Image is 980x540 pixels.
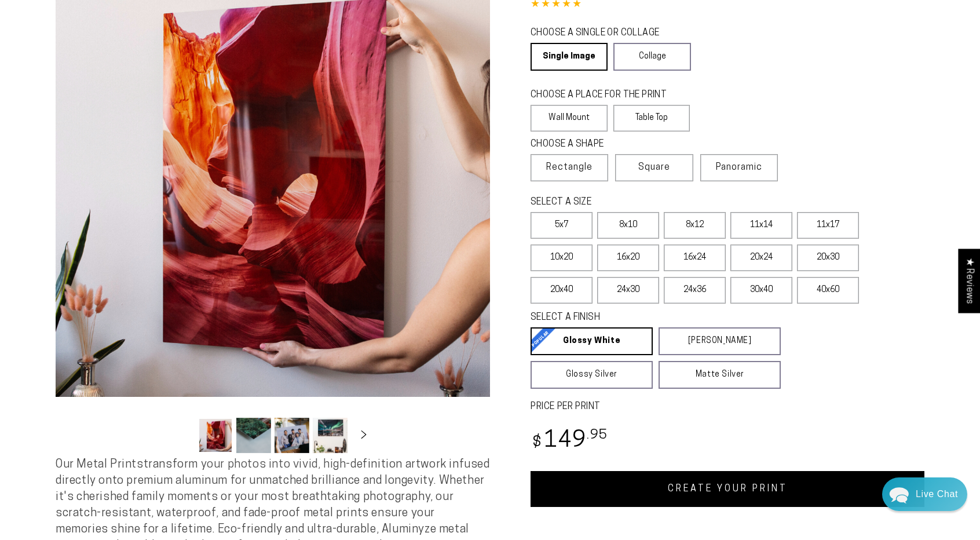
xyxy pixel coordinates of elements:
[531,430,608,453] bdi: 149
[531,89,679,102] legend: CHOOSE A PLACE FOR THE PRINT
[597,277,659,304] label: 24x30
[916,477,958,511] div: Contact Us Directly
[730,212,792,239] label: 11x14
[198,418,233,453] button: Load image 1 in gallery view
[313,418,348,453] button: Load image 4 in gallery view
[664,212,726,239] label: 8x12
[659,361,781,389] a: Matte Silver
[730,245,792,271] label: 20x24
[531,105,608,132] label: Wall Mount
[730,277,792,304] label: 30x40
[532,435,542,451] span: $
[531,138,681,151] legend: CHOOSE A SHAPE
[716,163,762,172] span: Panoramic
[236,418,271,453] button: Load image 2 in gallery view
[531,245,593,271] label: 10x20
[531,43,608,71] a: Single Image
[169,422,195,448] button: Slide left
[587,429,608,442] sup: .95
[531,196,762,209] legend: SELECT A SIZE
[531,212,593,239] label: 5x7
[531,327,653,355] a: Glossy White
[531,471,924,507] a: CREATE YOUR PRINT
[531,277,593,304] label: 20x40
[797,212,859,239] label: 11x17
[797,245,859,271] label: 20x30
[958,249,980,313] div: Click to open Judge.me floating reviews tab
[531,400,924,414] label: PRICE PER PRINT
[659,327,781,355] a: [PERSON_NAME]
[597,245,659,271] label: 16x20
[613,43,690,71] a: Collage
[531,27,680,40] legend: CHOOSE A SINGLE OR COLLAGE
[531,311,753,324] legend: SELECT A FINISH
[664,277,726,304] label: 24x36
[613,105,690,132] label: Table Top
[531,361,653,389] a: Glossy Silver
[275,418,309,453] button: Load image 3 in gallery view
[882,477,967,511] div: Chat widget toggle
[546,160,593,174] span: Rectangle
[797,277,859,304] label: 40x60
[664,245,726,271] label: 16x24
[351,422,376,448] button: Slide right
[597,212,659,239] label: 8x10
[638,160,670,174] span: Square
